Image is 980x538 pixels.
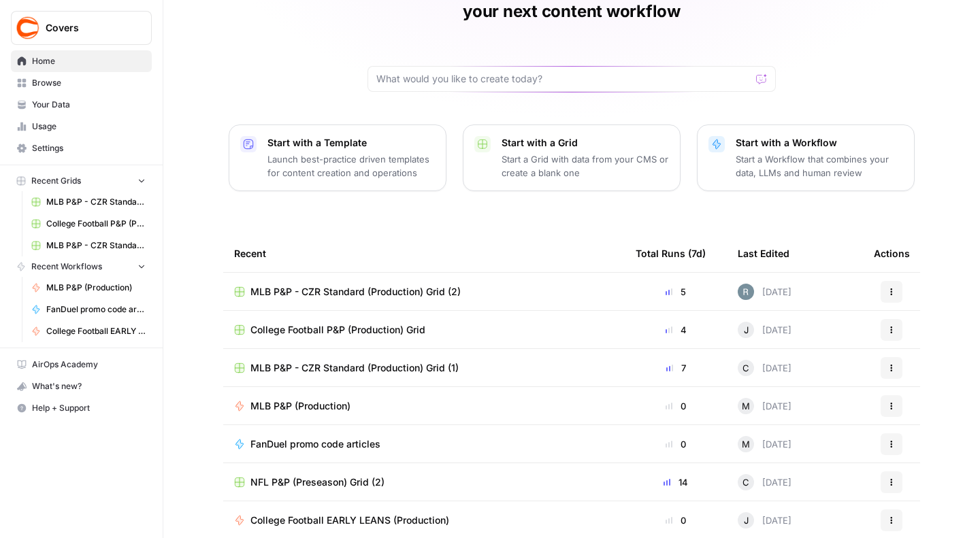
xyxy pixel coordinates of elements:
[742,475,749,489] span: C
[250,361,459,375] span: MLB P&P - CZR Standard (Production) Grid (1)
[229,124,446,191] button: Start with a TemplateLaunch best-practice driven templates for content creation and operations
[742,437,750,451] span: M
[25,320,152,342] a: College Football EARLY LEANS (Production)
[11,137,152,159] a: Settings
[636,437,716,451] div: 0
[738,284,754,300] img: ehih9fj019oc8kon570xqled1mec
[234,285,614,299] a: MLB P&P - CZR Standard (Production) Grid (2)
[234,361,614,375] a: MLB P&P - CZR Standard (Production) Grid (1)
[376,72,751,86] input: What would you like to create today?
[738,512,791,528] div: [DATE]
[11,256,152,277] button: Recent Workflows
[636,399,716,413] div: 0
[11,354,152,375] a: AirOps Academy
[46,282,146,294] span: MLB P&P (Production)
[32,358,146,371] span: AirOps Academy
[744,323,749,337] span: J
[234,235,614,272] div: Recent
[738,284,791,300] div: [DATE]
[738,474,791,490] div: [DATE]
[250,323,425,337] span: College Football P&P (Production) Grid
[738,235,789,272] div: Last Edited
[46,239,146,252] span: MLB P&P - CZR Standard (Production) Grid (1)
[11,72,152,94] a: Browse
[46,325,146,337] span: College Football EARLY LEANS (Production)
[46,303,146,316] span: FanDuel promo code articles
[25,191,152,213] a: MLB P&P - CZR Standard (Production) Grid (2)
[16,16,40,40] img: Covers Logo
[12,376,151,397] div: What's new?
[46,21,128,35] span: Covers
[32,55,146,67] span: Home
[11,375,152,397] button: What's new?
[31,175,81,187] span: Recent Grids
[32,99,146,111] span: Your Data
[32,142,146,154] span: Settings
[25,235,152,256] a: MLB P&P - CZR Standard (Production) Grid (1)
[11,50,152,72] a: Home
[250,285,461,299] span: MLB P&P - CZR Standard (Production) Grid (2)
[234,323,614,337] a: College Football P&P (Production) Grid
[250,514,449,527] span: College Football EARLY LEANS (Production)
[11,11,152,45] button: Workspace: Covers
[11,171,152,191] button: Recent Grids
[463,124,681,191] button: Start with a GridStart a Grid with data from your CMS or create a blank one
[234,399,614,413] a: MLB P&P (Production)
[234,437,614,451] a: FanDuel promo code articles
[32,120,146,133] span: Usage
[25,213,152,235] a: College Football P&P (Production) Grid
[636,285,716,299] div: 5
[636,235,706,272] div: Total Runs (7d)
[31,260,102,273] span: Recent Workflows
[32,77,146,89] span: Browse
[46,196,146,208] span: MLB P&P - CZR Standard (Production) Grid (2)
[234,514,614,527] a: College Football EARLY LEANS (Production)
[267,152,435,180] p: Launch best-practice driven templates for content creation and operations
[502,136,669,150] p: Start with a Grid
[250,399,350,413] span: MLB P&P (Production)
[636,323,716,337] div: 4
[234,475,614,489] a: NFL P&P (Preseason) Grid (2)
[736,136,903,150] p: Start with a Workflow
[11,116,152,137] a: Usage
[11,94,152,116] a: Your Data
[502,152,669,180] p: Start a Grid with data from your CMS or create a blank one
[636,514,716,527] div: 0
[874,235,910,272] div: Actions
[32,402,146,414] span: Help + Support
[250,475,385,489] span: NFL P&P (Preseason) Grid (2)
[267,136,435,150] p: Start with a Template
[738,436,791,452] div: [DATE]
[738,322,791,338] div: [DATE]
[11,397,152,419] button: Help + Support
[25,299,152,320] a: FanDuel promo code articles
[46,218,146,230] span: College Football P&P (Production) Grid
[742,399,750,413] span: M
[736,152,903,180] p: Start a Workflow that combines your data, LLMs and human review
[250,437,380,451] span: FanDuel promo code articles
[636,475,716,489] div: 14
[738,360,791,376] div: [DATE]
[738,398,791,414] div: [DATE]
[744,514,749,527] span: J
[636,361,716,375] div: 7
[25,277,152,299] a: MLB P&P (Production)
[742,361,749,375] span: C
[697,124,915,191] button: Start with a WorkflowStart a Workflow that combines your data, LLMs and human review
